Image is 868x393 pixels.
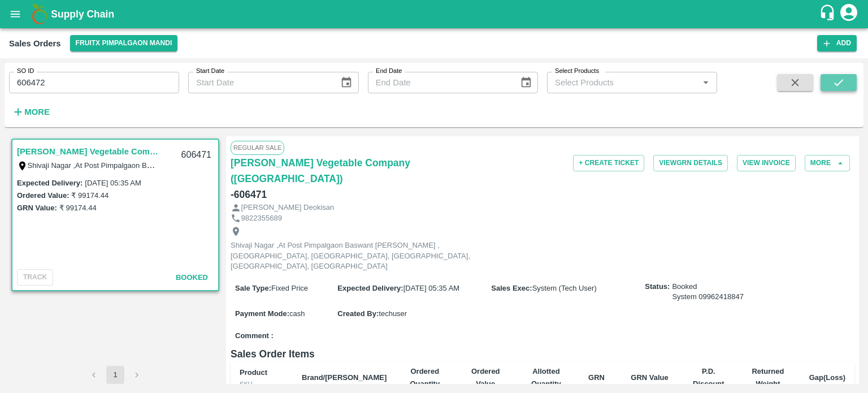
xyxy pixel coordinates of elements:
[241,213,282,224] p: 9822355689
[85,179,141,187] label: [DATE] 05:35 AM
[24,107,50,116] strong: More
[17,204,57,212] label: GRN Value:
[289,309,305,318] span: cash
[9,102,53,122] button: More
[188,72,331,93] input: Start Date
[106,366,124,384] button: page 1
[839,2,859,26] div: account of current user
[336,72,357,93] button: Choose date
[698,75,713,90] button: Open
[368,72,511,93] input: End Date
[231,141,284,154] span: Regular Sale
[645,282,670,292] label: Status:
[59,204,97,212] label: ₹ 99174.44
[573,155,644,171] button: + Create Ticket
[17,67,34,76] label: SO ID
[235,331,274,342] label: Comment :
[235,284,271,292] label: Sale Type :
[240,368,267,377] b: Product
[337,284,403,292] label: Expected Delivery :
[752,367,784,388] b: Returned Weight
[809,373,845,382] b: Gap(Loss)
[631,373,668,382] b: GRN Value
[555,67,599,76] label: Select Products
[70,35,178,51] button: Select DC
[241,202,335,213] p: [PERSON_NAME] Deokisan
[231,155,439,187] a: [PERSON_NAME] Vegetable Company ([GEOGRAPHIC_DATA])
[17,191,69,200] label: Ordered Value:
[51,8,114,20] b: Supply Chain
[672,282,744,303] span: Booked
[51,6,819,22] a: Supply Chain
[491,284,532,292] label: Sales Exec :
[817,35,857,51] button: Add
[653,155,728,171] button: ViewGRN Details
[532,284,597,292] span: System (Tech User)
[175,142,218,169] div: 606471
[550,75,695,90] input: Select Products
[176,273,208,282] span: Booked
[737,155,796,171] button: View Invoice
[403,284,459,292] span: [DATE] 05:35 AM
[2,1,28,27] button: open drawer
[672,292,744,303] div: System 09962418847
[819,4,839,24] div: customer-support
[231,346,854,362] h6: Sales Order Items
[71,191,108,200] label: ₹ 99174.44
[28,161,637,170] label: Shivaji Nagar ,At Post Pimpalgaon Baswant [PERSON_NAME] , [GEOGRAPHIC_DATA], [GEOGRAPHIC_DATA], [...
[693,367,724,388] b: P.D. Discount
[471,367,500,388] b: Ordered Value
[235,309,289,318] label: Payment Mode :
[271,284,308,292] span: Fixed Price
[302,373,387,382] b: Brand/[PERSON_NAME]
[376,67,402,76] label: End Date
[515,72,537,93] button: Choose date
[231,187,267,202] h6: - 606471
[231,240,485,272] p: Shivaji Nagar ,At Post Pimpalgaon Baswant [PERSON_NAME] , [GEOGRAPHIC_DATA], [GEOGRAPHIC_DATA], [...
[588,373,605,382] b: GRN
[83,366,147,384] nav: pagination navigation
[240,379,284,389] div: SKU
[379,309,407,318] span: techuser
[196,67,224,76] label: Start Date
[531,367,561,388] b: Allotted Quantity
[410,367,440,388] b: Ordered Quantity
[28,3,51,25] img: logo
[17,179,83,187] label: Expected Delivery :
[337,309,379,318] label: Created By :
[805,155,850,171] button: More
[9,72,179,93] input: Enter SO ID
[9,36,61,51] div: Sales Orders
[17,144,158,159] a: [PERSON_NAME] Vegetable Company ([GEOGRAPHIC_DATA])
